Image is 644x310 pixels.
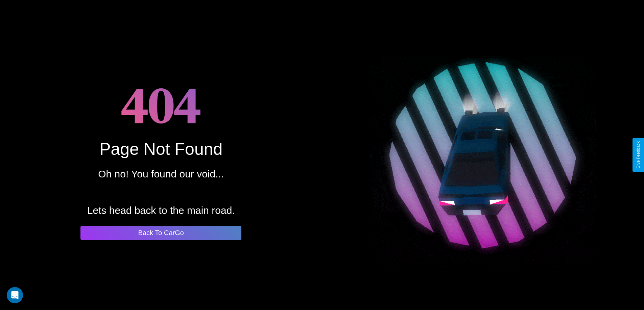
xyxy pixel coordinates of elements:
[80,226,241,240] button: Back To CarGo
[7,287,23,303] div: Open Intercom Messenger
[636,141,641,169] div: Give Feedback
[99,139,222,159] div: Page Not Found
[121,70,201,139] h1: 404
[87,165,235,220] p: Oh no! You found our void... Lets head back to the main road.
[370,43,596,267] img: spinning car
